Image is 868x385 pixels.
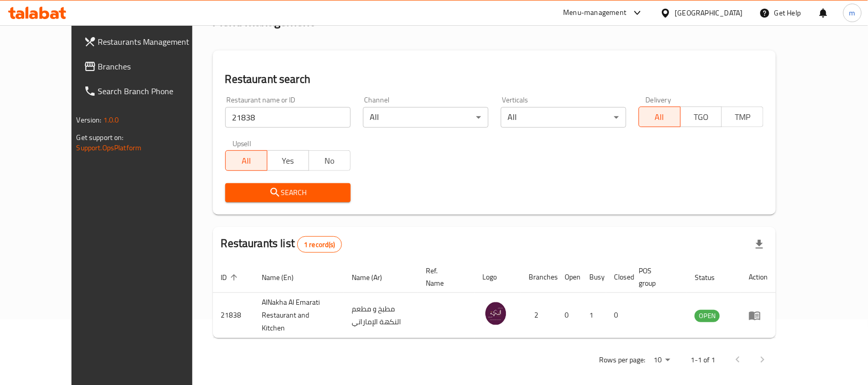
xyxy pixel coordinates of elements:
div: All [501,107,626,128]
span: Get support on: [77,131,124,144]
p: 1-1 of 1 [691,354,715,366]
span: Branches [98,60,208,73]
span: TGO [685,110,718,125]
div: Total records count [297,236,342,253]
h2: Restaurant search [225,72,764,87]
span: Name (Ar) [352,271,395,284]
span: All [643,110,677,125]
button: TMP [721,107,764,127]
td: 0 [606,293,631,338]
span: Restaurants Management [98,36,208,48]
input: Search for restaurant name or ID.. [225,107,351,128]
div: Rows per page: [649,353,674,368]
a: Support.OpsPlatform [77,141,142,154]
th: Busy [582,261,606,293]
span: All [230,153,263,168]
td: AlNakha Al Emarati Restaurant and Kitchen [254,293,343,338]
span: No [313,153,347,168]
div: Menu-management [564,7,627,19]
td: 1 [582,293,606,338]
button: All [225,150,267,171]
span: Yes [272,153,305,168]
span: m [849,7,856,19]
span: Version: [77,113,102,127]
button: TGO [680,107,722,127]
span: TMP [726,110,759,125]
a: Branches [76,54,216,79]
span: Ref. Name [426,265,462,289]
span: 1 record(s) [298,240,341,250]
th: Action [740,261,776,293]
img: AlNakha Al Emarati Restaurant and Kitchen [483,301,509,326]
td: 0 [557,293,582,338]
span: Search [233,186,342,199]
span: POS group [639,265,675,289]
button: All [639,107,681,127]
h2: Menu management [213,13,314,30]
span: ID [221,271,241,284]
td: مطبخ و مطعم النكهة الإماراتي [343,293,418,338]
div: Export file [747,232,772,257]
label: Upsell [232,140,251,147]
td: 21838 [213,293,254,338]
button: Yes [267,150,309,171]
span: Search Branch Phone [98,85,208,97]
span: Status [695,271,728,284]
a: Restaurants Management [76,29,216,54]
p: Rows per page: [599,354,645,366]
button: No [309,150,351,171]
div: Menu [749,309,768,322]
h2: Restaurants list [221,236,342,253]
span: OPEN [695,310,720,322]
th: Closed [606,261,631,293]
a: Search Branch Phone [76,79,216,103]
div: [GEOGRAPHIC_DATA] [675,7,743,19]
th: Open [557,261,582,293]
button: Search [225,183,351,202]
span: Name (En) [262,271,308,284]
table: enhanced table [213,261,776,338]
label: Delivery [646,96,672,103]
th: Branches [521,261,557,293]
th: Logo [475,261,521,293]
span: 1.0.0 [103,113,119,127]
td: 2 [521,293,557,338]
div: All [363,107,489,128]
